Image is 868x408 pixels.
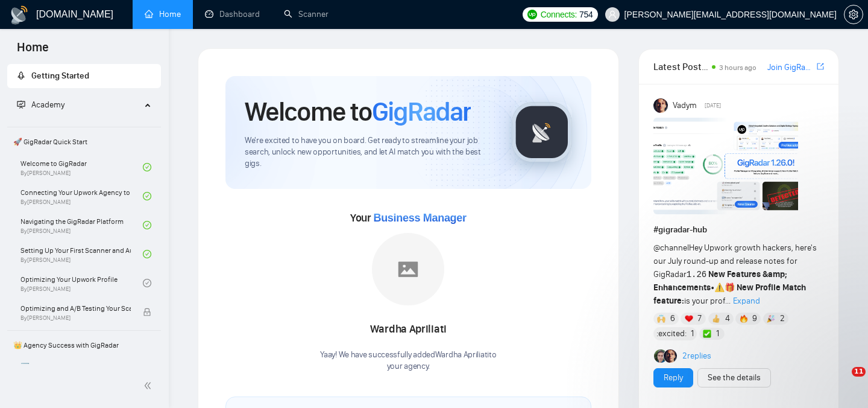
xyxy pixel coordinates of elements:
[653,98,668,113] img: Vadym
[817,62,824,71] span: export
[725,282,735,293] span: 🎁
[284,9,329,19] a: searchScanner
[143,192,151,200] span: check-circle
[20,314,131,322] span: By [PERSON_NAME]
[653,243,689,253] span: @channel
[20,241,143,267] a: Setting Up Your First Scanner and Auto-BidderBy[PERSON_NAME]
[541,8,577,21] span: Connects:
[844,10,863,19] span: setting
[8,130,160,154] span: 🚀 GigRadar Quick Start
[817,61,824,72] a: export
[527,10,537,19] img: upwork-logo.png
[20,357,143,384] a: 1️⃣ Start Here
[664,371,683,384] a: Reply
[705,100,721,111] span: [DATE]
[767,61,814,74] a: Join GigRadar Slack Community
[844,10,863,19] a: setting
[20,302,131,314] span: Optimizing and A/B Testing Your Scanner for Better Results
[17,71,25,80] span: rocket
[579,8,593,21] span: 754
[320,349,496,372] div: Yaay! We have successfully added Wardha Apriliati to
[143,221,151,229] span: check-circle
[373,212,466,224] span: Business Manager
[697,368,771,387] button: See the details
[145,9,181,19] a: homeHome
[827,367,856,396] iframe: Intercom live chat
[143,163,151,171] span: check-circle
[608,10,617,19] span: user
[673,99,697,112] span: Vadym
[17,100,64,110] span: Academy
[653,368,693,387] button: Reply
[719,63,756,72] span: 3 hours ago
[653,59,708,74] span: Latest Posts from the GigRadar Community
[653,118,798,214] img: F09AC4U7ATU-image.png
[20,154,143,180] a: Welcome to GigRadarBy[PERSON_NAME]
[143,250,151,258] span: check-circle
[7,64,161,88] li: Getting Started
[205,9,260,19] a: dashboardDashboard
[372,233,444,305] img: placeholder.png
[708,371,761,384] a: See the details
[143,279,151,287] span: check-circle
[245,135,492,170] span: We're excited to have you on board. Get ready to streamline your job search, unlock new opportuni...
[372,95,471,128] span: GigRadar
[20,212,143,238] a: Navigating the GigRadar PlatformBy[PERSON_NAME]
[653,269,788,293] strong: New Features &amp; Enhancements
[653,223,824,237] h1: # gigradar-hub
[512,102,572,162] img: gigradar-logo.png
[320,319,496,340] div: Wardha Apriliati
[852,367,866,377] span: 11
[31,71,89,81] span: Getting Started
[7,39,58,64] span: Home
[8,333,160,357] span: 👑 Agency Success with GigRadar
[20,183,143,209] a: Connecting Your Upwork Agency to GigRadarBy[PERSON_NAME]
[143,380,156,392] span: double-left
[350,211,467,225] span: Your
[714,282,725,293] span: ⚠️
[687,270,707,279] code: 1.26
[143,308,151,316] span: lock
[844,5,863,24] button: setting
[653,243,817,306] span: Hey Upwork growth hackers, here's our July round-up and release notes for GigRadar • is your prof...
[320,361,496,372] p: your agency .
[10,5,29,25] img: logo
[31,100,64,110] span: Academy
[20,270,143,296] a: Optimizing Your Upwork ProfileBy[PERSON_NAME]
[245,95,471,128] h1: Welcome to
[17,100,25,109] span: fund-projection-screen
